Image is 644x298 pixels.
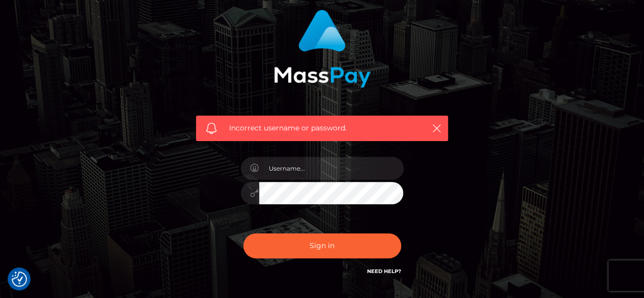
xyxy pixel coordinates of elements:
[243,233,401,258] button: Sign in
[259,157,404,180] input: Username...
[229,123,415,133] span: Incorrect username or password.
[274,10,371,88] img: MassPay Login
[12,272,27,287] img: Revisit consent button
[367,268,401,275] a: Need Help?
[12,272,27,287] button: Consent Preferences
